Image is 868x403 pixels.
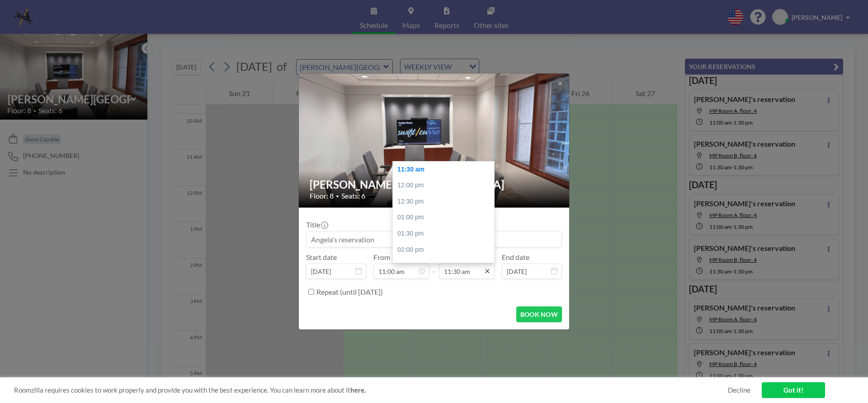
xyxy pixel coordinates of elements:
[299,39,570,242] img: 537.png
[306,220,327,229] label: Title
[393,258,499,274] div: 02:30 pm
[14,386,728,394] span: Roomzilla requires cookies to work properly and provide you with the best experience. You can lea...
[393,194,499,210] div: 12:30 pm
[762,382,825,398] a: Got it!
[341,191,365,200] span: Seats: 6
[373,253,390,262] label: From
[728,386,750,394] a: Decline
[393,177,499,194] div: 12:00 pm
[393,226,499,242] div: 01:30 pm
[393,162,499,178] div: 11:30 am
[393,242,499,258] div: 02:00 pm
[310,178,559,191] h2: [PERSON_NAME][GEOGRAPHIC_DATA]
[502,253,529,262] label: End date
[307,232,561,247] input: Angela's reservation
[516,306,562,322] button: BOOK NOW
[433,256,435,276] span: -
[393,209,499,226] div: 01:00 pm
[316,287,383,296] label: Repeat (until [DATE])
[306,253,337,262] label: Start date
[350,386,366,394] a: here.
[310,191,334,200] span: Floor: 8
[336,193,339,199] span: •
